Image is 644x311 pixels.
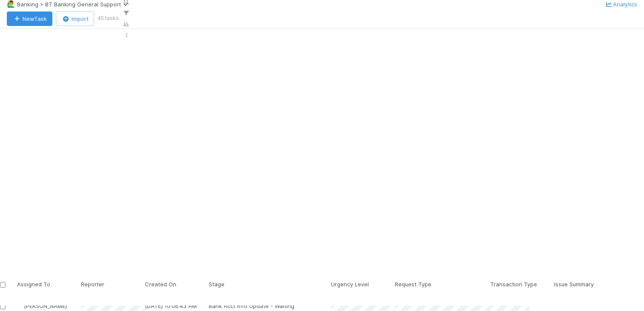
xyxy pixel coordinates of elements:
span: 🙋‍♂️ [7,0,15,8]
span: Created On [145,281,176,288]
small: 45 tasks [98,14,119,22]
div: Bank Acct Info Update - Waiting [209,302,294,310]
img: avatar_0ae9f177-8298-4ebf-a6c9-cc5c28f3c454.png [17,303,24,310]
span: Transaction Type [490,281,537,288]
span: [PERSON_NAME] [24,302,67,309]
span: Reporter [81,281,104,288]
span: Urgency Level [331,281,369,288]
div: [DATE] 10:06:43 AM [145,302,197,310]
button: NewTask [7,11,52,26]
span: Issue Summary [554,281,594,288]
span: Assigned To [17,281,50,288]
span: Request Type [395,281,431,288]
span: Stage [209,281,224,288]
span: Banking > BT Banking General Support [17,1,131,8]
span: Bank Acct Info Update - Waiting [209,302,294,309]
button: Import [56,11,94,26]
div: [PERSON_NAME] [17,302,67,310]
